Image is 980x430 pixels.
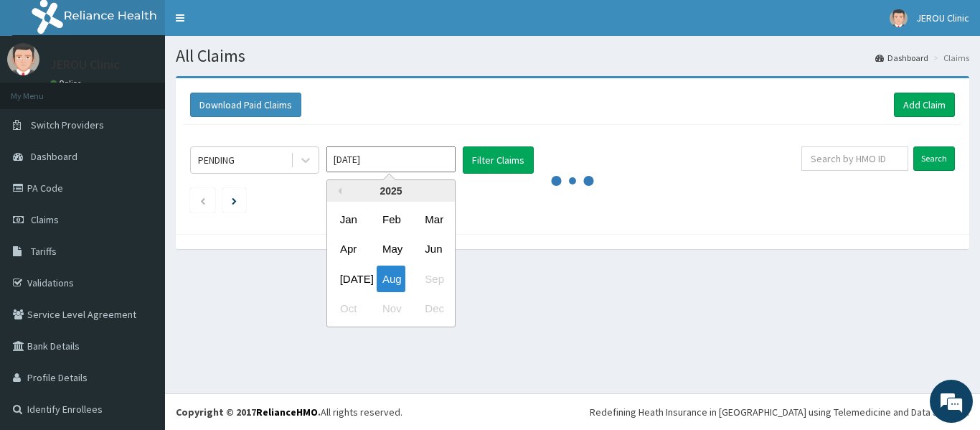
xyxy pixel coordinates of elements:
svg: audio-loading [551,159,594,202]
span: We're online! [83,126,198,271]
footer: All rights reserved. [165,393,980,430]
input: Search by HMO ID [801,146,908,171]
div: Minimize live chat window [235,7,270,42]
div: Choose February 2025 [377,206,405,233]
div: 2025 [327,180,455,202]
div: Chat with us now [75,80,241,99]
span: Claims [31,213,59,226]
button: Previous Year [334,187,341,195]
a: RelianceHMO [256,406,318,419]
div: Choose June 2025 [419,236,448,263]
a: Previous page [199,194,206,207]
strong: Copyright © 2017 . [176,406,321,419]
a: Dashboard [875,52,928,64]
button: Download Paid Claims [190,93,301,117]
div: Redefining Heath Insurance in [GEOGRAPHIC_DATA] using Telemedicine and Data Science! [590,405,969,419]
div: Choose April 2025 [334,236,363,263]
img: User Image [890,9,908,27]
span: Tariffs [31,245,57,258]
div: PENDING [198,153,235,167]
div: Choose July 2025 [334,266,363,292]
a: Online [50,78,85,88]
div: month 2025-08 [327,205,455,324]
div: Choose August 2025 [377,266,405,292]
a: Add Claim [894,93,955,117]
textarea: Type your message and hit 'Enter' [7,281,273,332]
span: Dashboard [31,150,77,163]
li: Claims [930,52,969,64]
h1: All Claims [176,47,969,65]
div: Choose March 2025 [419,206,448,233]
button: Filter Claims [463,146,534,174]
img: d_794563401_company_1708531726252_794563401 [27,72,58,108]
div: Choose May 2025 [377,236,405,263]
div: Choose January 2025 [334,206,363,233]
p: JEROU Clinic [50,58,120,71]
img: User Image [7,43,39,75]
input: Search [913,146,955,171]
input: Select Month and Year [326,146,456,172]
a: Next page [232,194,237,207]
span: Switch Providers [31,118,104,131]
span: JEROU Clinic [916,11,969,24]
